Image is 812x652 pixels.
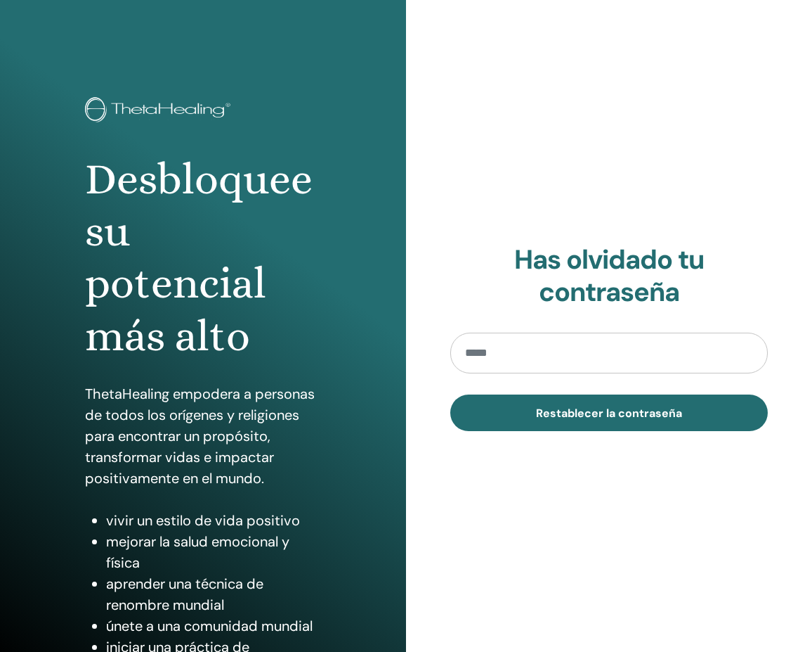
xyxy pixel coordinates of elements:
[106,510,320,531] li: vivir un estilo de vida positivo
[450,244,768,308] h2: Has olvidado tu contraseña
[106,531,320,573] li: mejorar la salud emocional y física
[536,406,682,421] span: Restablecer la contraseña
[106,615,320,637] li: únete a una comunidad mundial
[85,153,320,363] h1: Desbloquee su potencial más alto
[85,383,320,489] p: ThetaHealing empodera a personas de todos los orígenes y religiones para encontrar un propósito, ...
[106,573,320,615] li: aprender una técnica de renombre mundial
[450,395,768,431] button: Restablecer la contraseña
